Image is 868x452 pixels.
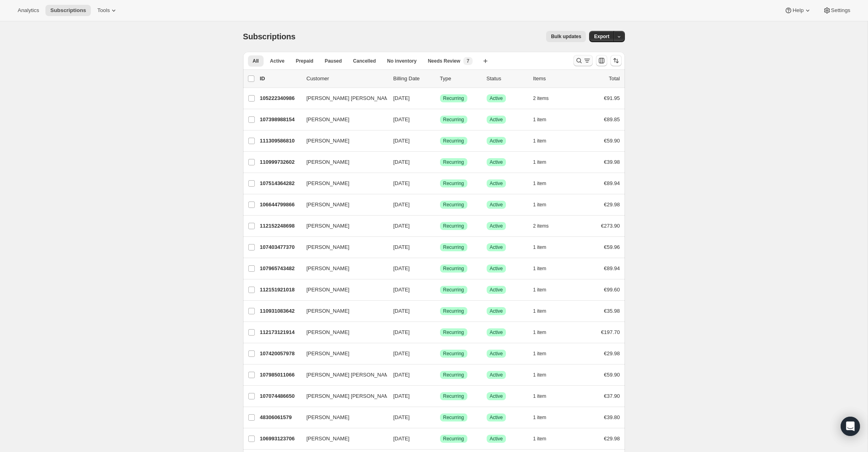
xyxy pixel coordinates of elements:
span: [PERSON_NAME] [307,286,350,294]
span: 1 item [533,202,547,208]
button: 2 items [533,220,558,232]
span: €29.98 [604,202,620,208]
button: 1 item [533,348,555,359]
span: Subscriptions [243,32,296,41]
span: [DATE] [393,308,410,314]
span: [DATE] [393,265,410,271]
span: Active [490,244,503,250]
p: 105222340986 [260,94,300,102]
button: [PERSON_NAME] [302,156,382,169]
p: 107965743482 [260,265,300,273]
button: [PERSON_NAME] [302,305,382,318]
span: Active [490,223,503,229]
span: [PERSON_NAME] [307,116,350,124]
p: 107403477370 [260,243,300,251]
p: Status [487,75,527,83]
span: 1 item [533,393,547,399]
button: 1 item [533,135,555,147]
span: €89.94 [604,265,620,271]
span: [PERSON_NAME] [307,243,350,251]
span: Recurring [443,414,464,421]
div: Type [440,75,480,83]
span: 1 item [533,436,547,442]
p: 111309586810 [260,137,300,145]
span: Recurring [443,223,464,229]
span: Recurring [443,329,464,336]
span: Recurring [443,308,464,314]
span: Recurring [443,159,464,165]
span: All [253,58,259,64]
div: 112152248698[PERSON_NAME][DATE]SuccessRecurringSuccessActive2 items€273.90 [260,220,620,232]
span: €29.98 [604,436,620,442]
div: 107403477370[PERSON_NAME][DATE]SuccessRecurringSuccessActive1 item€59.96 [260,242,620,253]
span: Recurring [443,350,464,357]
span: 1 item [533,244,547,250]
span: [DATE] [393,287,410,293]
span: [PERSON_NAME] [307,307,350,315]
span: 1 item [533,372,547,378]
span: 1 item [533,116,547,123]
span: Active [490,202,503,208]
span: 2 items [533,223,549,229]
button: [PERSON_NAME] [302,326,382,339]
span: €273.90 [601,223,620,229]
span: [DATE] [393,116,410,122]
button: [PERSON_NAME] [302,347,382,360]
span: €59.90 [604,372,620,378]
span: Cancelled [353,58,376,64]
span: 1 item [533,350,547,357]
span: [DATE] [393,202,410,208]
span: Recurring [443,138,464,144]
button: [PERSON_NAME] [302,262,382,275]
div: 106993123706[PERSON_NAME][DATE]SuccessRecurringSuccessActive1 item€29.98 [260,433,620,444]
p: 107514364282 [260,179,300,187]
span: Active [490,95,503,102]
span: Recurring [443,372,464,378]
span: Active [490,159,503,165]
span: Needs Review [428,58,461,64]
span: [PERSON_NAME] [307,201,350,209]
div: IDCustomerBilling DateTypeStatusItemsTotal [260,75,620,83]
span: [DATE] [393,329,410,335]
span: [PERSON_NAME] [PERSON_NAME] [307,371,394,379]
p: Customer [307,75,387,83]
button: 1 item [533,263,555,274]
span: 1 item [533,159,547,165]
div: 107420057978[PERSON_NAME][DATE]SuccessRecurringSuccessActive1 item€29.98 [260,348,620,359]
span: [PERSON_NAME] [307,158,350,166]
span: [PERSON_NAME] [307,413,350,421]
span: Bulk updates [551,33,581,40]
span: Active [270,58,285,64]
button: Create new view [479,55,492,67]
span: €89.94 [604,180,620,186]
span: Analytics [18,7,39,14]
span: Recurring [443,116,464,123]
div: 111309586810[PERSON_NAME][DATE]SuccessRecurringSuccessActive1 item€59.90 [260,135,620,147]
span: Prepaid [296,58,313,64]
span: €37.90 [604,393,620,399]
p: 112152248698 [260,222,300,230]
span: €59.90 [604,138,620,144]
span: Active [490,265,503,272]
span: Active [490,329,503,336]
p: 106644799866 [260,201,300,209]
span: [PERSON_NAME] [307,328,350,336]
div: 112173121914[PERSON_NAME][DATE]SuccessRecurringSuccessActive1 item€197.70 [260,327,620,338]
span: €197.70 [601,329,620,335]
button: [PERSON_NAME] [302,113,382,126]
button: [PERSON_NAME] [302,432,382,445]
span: [DATE] [393,244,410,250]
span: [PERSON_NAME] [307,265,350,273]
div: 110999732602[PERSON_NAME][DATE]SuccessRecurringSuccessActive1 item€39.98 [260,157,620,168]
button: 1 item [533,284,555,295]
span: Active [490,287,503,293]
button: Export [589,31,614,42]
p: 106993123706 [260,435,300,443]
span: No inventory [387,58,416,64]
span: [PERSON_NAME] [307,350,350,358]
span: €91.95 [604,95,620,101]
button: Customize table column order and visibility [596,55,607,66]
span: Help [792,7,803,14]
p: Total [609,75,620,83]
p: 48306061579 [260,413,300,421]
